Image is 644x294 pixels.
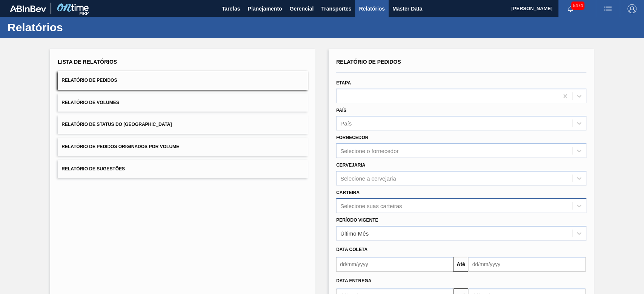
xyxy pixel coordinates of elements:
[58,59,117,65] span: Lista de Relatórios
[336,59,401,65] span: Relatório de Pedidos
[627,4,636,13] img: Logout
[336,80,351,86] label: Etapa
[336,217,378,223] label: Período Vigente
[247,4,282,13] span: Planejamento
[10,5,46,12] img: TNhmsLtSVTkK8tSr43FrP2fwEKptu5GPRR3wAAAABJRU5ErkJggg==
[58,115,308,134] button: Relatório de Status do [GEOGRAPHIC_DATA]
[453,257,468,272] button: Até
[336,190,360,195] label: Carteira
[336,278,371,283] span: Data entrega
[359,4,384,13] span: Relatórios
[61,78,117,83] span: Relatório de Pedidos
[58,160,308,178] button: Relatório de Sugestões
[558,3,583,14] button: Notificações
[58,71,308,90] button: Relatório de Pedidos
[336,162,365,168] label: Cervejaria
[336,135,368,140] label: Fornecedor
[571,2,584,10] span: 5474
[61,166,125,171] span: Relatório de Sugestões
[8,23,141,32] h1: Relatórios
[340,148,398,154] div: Selecione o fornecedor
[340,202,402,209] div: Selecione suas carteiras
[340,230,369,236] div: Último Mês
[58,93,308,112] button: Relatório de Volumes
[336,108,346,113] label: País
[468,257,585,272] input: dd/mm/yyyy
[336,247,367,252] span: Data coleta
[222,4,240,13] span: Tarefas
[290,4,314,13] span: Gerencial
[61,100,119,105] span: Relatório de Volumes
[603,4,612,13] img: userActions
[336,257,453,272] input: dd/mm/yyyy
[58,138,308,156] button: Relatório de Pedidos Originados por Volume
[392,4,422,13] span: Master Data
[61,122,172,127] span: Relatório de Status do [GEOGRAPHIC_DATA]
[340,120,352,127] div: País
[61,144,179,149] span: Relatório de Pedidos Originados por Volume
[321,4,351,13] span: Transportes
[340,175,396,181] div: Selecione a cervejaria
